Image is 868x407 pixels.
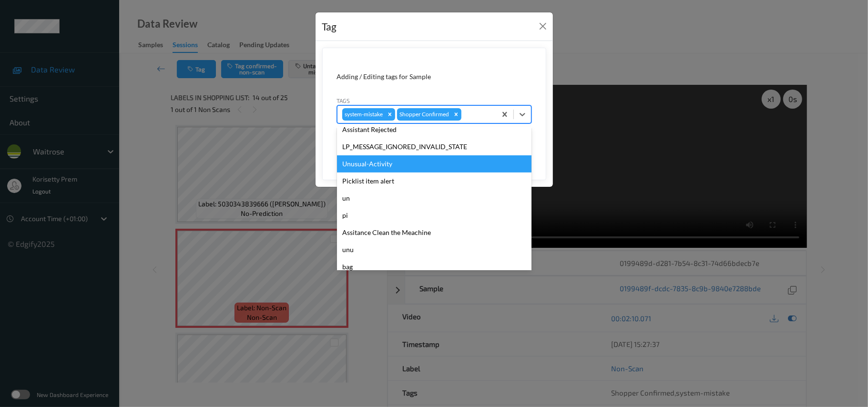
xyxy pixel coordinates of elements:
[337,96,350,105] label: Tags
[322,19,337,34] div: Tag
[337,72,531,81] div: Adding / Editing tags for Sample
[337,138,531,155] div: LP_MESSAGE_IGNORED_INVALID_STATE
[397,108,451,121] div: Shopper Confirmed
[337,258,531,275] div: bag
[337,207,531,224] div: pi
[337,224,531,241] div: Assitance Clean the Meachine
[451,108,461,121] div: Remove Shopper Confirmed
[337,241,531,258] div: unu
[536,20,550,33] button: Close
[337,121,531,138] div: Assistant Rejected
[337,190,531,207] div: un
[337,173,531,190] div: Picklist item alert
[337,155,531,173] div: Unusual-Activity
[342,108,385,121] div: system-mistake
[385,108,395,121] div: Remove system-mistake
